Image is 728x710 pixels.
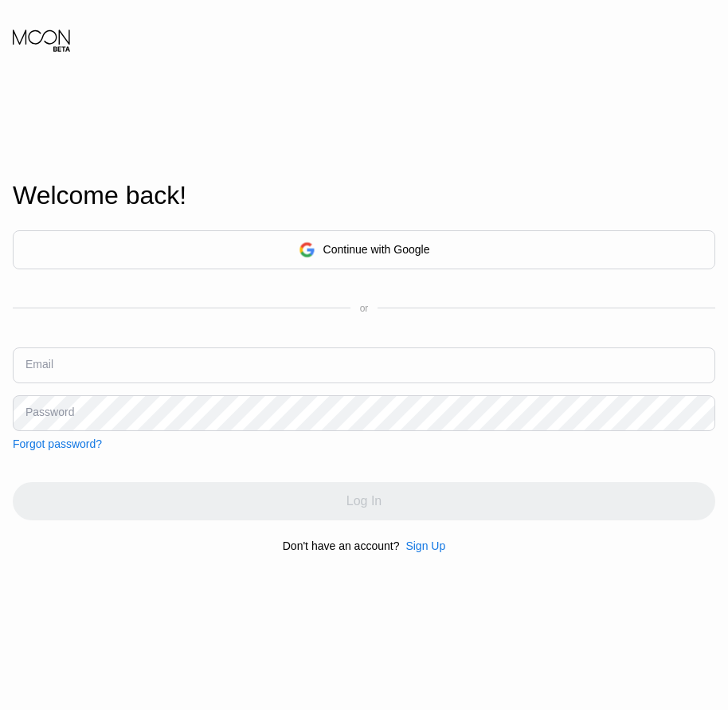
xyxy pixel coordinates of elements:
[360,303,369,314] div: or
[25,358,53,371] div: Email
[405,539,445,552] div: Sign Up
[13,437,102,450] div: Forgot password?
[323,243,430,256] div: Continue with Google
[399,539,445,552] div: Sign Up
[25,406,74,418] div: Password
[283,539,400,552] div: Don't have an account?
[13,181,715,210] div: Welcome back!
[13,230,715,269] div: Continue with Google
